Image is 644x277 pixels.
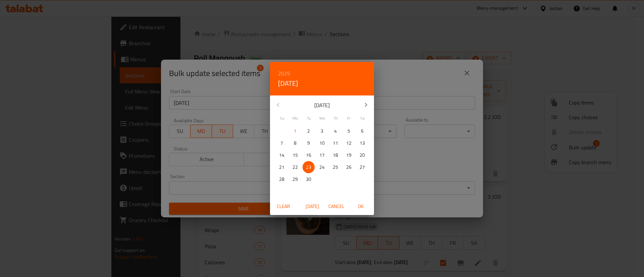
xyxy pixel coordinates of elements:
button: OK [350,200,371,213]
p: 6 [361,127,364,135]
button: 14 [276,149,288,161]
button: Clear [273,200,294,213]
button: 7 [276,137,288,149]
button: 25 [329,161,341,173]
button: 20 [356,149,368,161]
p: 27 [360,163,365,171]
span: Mo [289,115,301,121]
p: 4 [334,127,337,135]
p: 5 [347,127,350,135]
p: 8 [294,139,297,147]
button: 16 [303,149,315,161]
button: 8 [289,137,301,149]
p: 20 [360,151,365,159]
button: 1 [289,125,301,137]
p: 13 [360,139,365,147]
button: 29 [289,173,301,185]
span: OK [353,202,369,211]
p: 19 [346,151,352,159]
span: Th [329,115,341,121]
button: [DATE] [302,200,323,213]
button: 23 [303,161,315,173]
p: 15 [292,151,298,159]
p: 23 [306,163,311,171]
p: 25 [333,163,338,171]
p: 12 [346,139,352,147]
p: 24 [319,163,325,171]
p: 21 [279,163,284,171]
button: 3 [316,125,328,137]
span: Sa [356,115,368,121]
button: 6 [356,125,368,137]
button: 4 [329,125,341,137]
button: 21 [276,161,288,173]
button: 22 [289,161,301,173]
p: 28 [279,175,284,184]
p: 16 [306,151,311,159]
button: [DATE] [278,78,298,89]
button: Cancel [326,200,347,213]
p: 10 [319,139,325,147]
p: 30 [306,175,311,184]
p: 22 [292,163,298,171]
span: Tu [303,115,315,121]
button: 26 [343,161,355,173]
p: 7 [280,139,283,147]
span: Fr [343,115,355,121]
p: 18 [333,151,338,159]
span: [DATE] [304,202,320,211]
button: 24 [316,161,328,173]
p: [DATE] [286,101,358,109]
button: 18 [329,149,341,161]
p: 29 [292,175,298,184]
button: 30 [303,173,315,185]
button: 12 [343,137,355,149]
button: 10 [316,137,328,149]
button: 17 [316,149,328,161]
p: 1 [294,127,297,135]
p: 26 [346,163,352,171]
button: 9 [303,137,315,149]
p: 3 [321,127,323,135]
p: 17 [319,151,325,159]
button: 28 [276,173,288,185]
p: 2 [307,127,310,135]
p: 9 [307,139,310,147]
button: 11 [329,137,341,149]
span: Su [276,115,288,121]
button: 27 [356,161,368,173]
button: 5 [343,125,355,137]
button: 2025 [278,69,290,78]
span: We [316,115,328,121]
button: 2 [303,125,315,137]
button: 13 [356,137,368,149]
p: 14 [279,151,284,159]
button: 15 [289,149,301,161]
span: Clear [275,202,291,211]
p: 11 [333,139,338,147]
span: Cancel [328,202,344,211]
button: 19 [343,149,355,161]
